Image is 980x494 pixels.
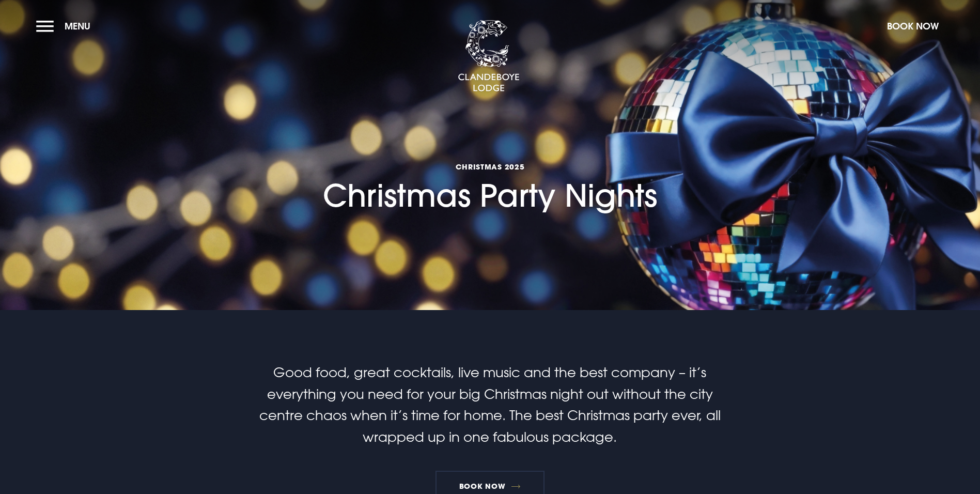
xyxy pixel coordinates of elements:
[882,15,944,37] button: Book Now
[323,101,657,214] h1: Christmas Party Nights
[458,20,520,92] img: Clandeboye Lodge
[323,162,657,172] span: Christmas 2025
[36,15,96,37] button: Menu
[244,362,736,447] p: Good food, great cocktails, live music and the best company – it’s everything you need for your b...
[65,20,90,32] span: Menu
